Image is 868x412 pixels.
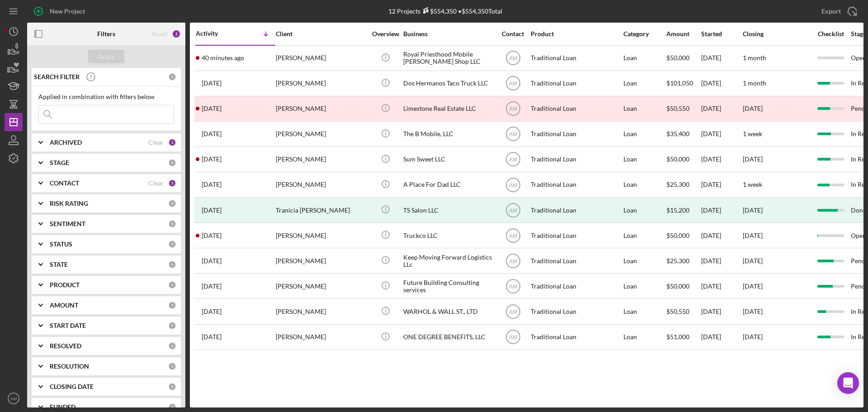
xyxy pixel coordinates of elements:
[168,322,176,330] div: 0
[623,30,665,38] div: Category
[97,30,115,38] b: Filters
[168,138,176,147] div: 1
[666,333,689,341] span: $51,000
[701,122,742,146] div: [DATE]
[666,30,700,38] div: Amount
[531,46,621,70] div: Traditional Loan
[403,147,494,171] div: Sum Sweet LLC
[743,232,763,239] time: [DATE]
[623,147,665,171] div: Loan
[172,29,181,38] div: 2
[509,207,517,213] text: AM
[403,30,494,38] div: Business
[10,396,17,401] text: AM
[202,283,222,290] time: 2025-07-18 13:20
[509,81,517,87] text: AM
[50,261,68,268] b: STATE
[276,147,366,171] div: [PERSON_NAME]
[50,302,78,309] b: AMOUNT
[666,130,689,137] span: $35,400
[666,232,689,239] span: $50,000
[50,363,89,370] b: RESOLUTION
[202,105,222,112] time: 2025-09-29 14:46
[509,258,517,264] text: AM
[50,200,88,207] b: RISK RATING
[202,80,222,87] time: 2025-10-02 20:24
[623,46,665,70] div: Loan
[531,274,621,298] div: Traditional Loan
[743,308,763,315] time: [DATE]
[509,283,517,289] text: AM
[202,257,222,265] time: 2025-07-30 20:41
[743,180,762,188] time: 1 week
[666,257,689,265] span: $25,300
[623,71,665,95] div: Loan
[743,155,763,163] time: [DATE]
[701,325,742,349] div: [DATE]
[701,223,742,247] div: [DATE]
[276,325,366,349] div: [PERSON_NAME]
[812,2,863,20] button: Export
[509,156,517,163] text: AM
[403,198,494,222] div: TS Salon LLC
[202,308,222,315] time: 2025-05-22 18:10
[837,372,859,394] div: Open Intercom Messenger
[50,383,94,390] b: CLOSING DATE
[50,342,81,350] b: RESOLVED
[276,249,366,273] div: [PERSON_NAME]
[743,333,763,341] time: [DATE]
[701,173,742,197] div: [DATE]
[202,156,222,163] time: 2025-09-17 00:46
[701,299,742,323] div: [DATE]
[701,198,742,222] div: [DATE]
[50,322,86,329] b: START DATE
[623,122,665,146] div: Loan
[168,342,176,350] div: 0
[623,198,665,222] div: Loan
[148,180,164,187] div: Clear
[531,299,621,323] div: Traditional Loan
[168,301,176,309] div: 0
[50,159,69,166] b: STAGE
[509,232,517,239] text: AM
[743,30,811,38] div: Closing
[701,30,742,38] div: Started
[276,30,366,38] div: Client
[168,159,176,167] div: 0
[531,97,621,121] div: Traditional Loan
[34,73,80,81] b: SEARCH FILTER
[403,249,494,273] div: Keep Moving Forward Logistics LLc
[403,299,494,323] div: WARHOL & WALL ST., LTD
[666,54,689,62] span: $50,000
[623,223,665,247] div: Loan
[509,182,517,188] text: AM
[168,362,176,370] div: 0
[403,173,494,197] div: A Place For Dad LLC
[276,71,366,95] div: [PERSON_NAME]
[531,325,621,349] div: Traditional Loan
[202,207,222,214] time: 2025-09-16 13:48
[743,104,763,112] time: [DATE]
[88,50,124,63] button: Apply
[403,97,494,121] div: Limestone Real Estate LLC
[403,71,494,95] div: Dos Hermanos Taco Truck LLC
[623,249,665,273] div: Loan
[509,55,517,62] text: AM
[202,181,222,188] time: 2025-09-16 20:00
[743,282,763,290] time: [DATE]
[666,308,689,315] span: $50,550
[666,282,689,290] span: $50,000
[811,30,850,38] div: Checklist
[701,274,742,298] div: [DATE]
[276,274,366,298] div: [PERSON_NAME]
[666,97,700,121] div: $50,550
[50,220,85,227] b: SENTIMENT
[623,299,665,323] div: Loan
[50,180,79,187] b: CONTACT
[531,71,621,95] div: Traditional Loan
[509,334,517,341] text: AM
[168,179,176,187] div: 1
[701,46,742,70] div: [DATE]
[276,223,366,247] div: [PERSON_NAME]
[403,223,494,247] div: Truckco LLC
